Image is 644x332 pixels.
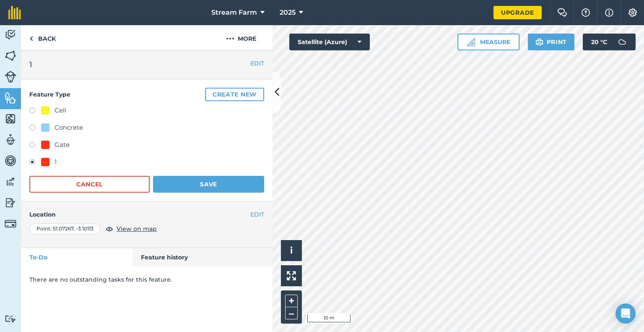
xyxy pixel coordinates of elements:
button: Cancel [29,176,150,193]
button: i [281,240,302,261]
div: Cell [55,105,66,115]
span: i [290,245,293,256]
button: Save [153,176,264,193]
div: Open Intercom Messenger [615,303,636,324]
a: Upgrade [493,6,542,19]
h4: Feature Type [29,88,264,101]
h4: Location [29,210,264,219]
button: Print [528,34,575,50]
img: svg+xml;base64,PD94bWwgdmVyc2lvbj0iMS4wIiBlbmNvZGluZz0idXRmLTgiPz4KPCEtLSBHZW5lcmF0b3I6IEFkb2JlIE... [5,196,16,209]
button: View on map [106,224,157,234]
button: + [285,295,298,307]
button: EDIT [250,59,264,68]
img: svg+xml;base64,PD94bWwgdmVyc2lvbj0iMS4wIiBlbmNvZGluZz0idXRmLTgiPz4KPCEtLSBHZW5lcmF0b3I6IEFkb2JlIE... [5,218,16,230]
span: Stream Farm [211,8,257,18]
img: svg+xml;base64,PHN2ZyB4bWxucz0iaHR0cDovL3d3dy53My5vcmcvMjAwMC9zdmciIHdpZHRoPSI1NiIgaGVpZ2h0PSI2MC... [5,50,16,62]
img: svg+xml;base64,PHN2ZyB4bWxucz0iaHR0cDovL3d3dy53My5vcmcvMjAwMC9zdmciIHdpZHRoPSI5IiBoZWlnaHQ9IjI0Ii... [29,34,33,44]
img: svg+xml;base64,PD94bWwgdmVyc2lvbj0iMS4wIiBlbmNvZGluZz0idXRmLTgiPz4KPCEtLSBHZW5lcmF0b3I6IEFkb2JlIE... [5,175,16,188]
button: – [285,307,298,319]
button: Measure [457,34,519,50]
div: Concrete [55,123,83,133]
img: svg+xml;base64,PD94bWwgdmVyc2lvbj0iMS4wIiBlbmNvZGluZz0idXRmLTgiPz4KPCEtLSBHZW5lcmF0b3I6IEFkb2JlIE... [5,154,16,167]
div: Point : 51.07267 , -3.10113 [29,223,101,234]
img: A cog icon [628,8,638,17]
img: svg+xml;base64,PD94bWwgdmVyc2lvbj0iMS4wIiBlbmNvZGluZz0idXRmLTgiPz4KPCEtLSBHZW5lcmF0b3I6IEFkb2JlIE... [5,71,16,83]
img: svg+xml;base64,PD94bWwgdmVyc2lvbj0iMS4wIiBlbmNvZGluZz0idXRmLTgiPz4KPCEtLSBHZW5lcmF0b3I6IEFkb2JlIE... [5,133,16,146]
img: svg+xml;base64,PHN2ZyB4bWxucz0iaHR0cDovL3d3dy53My5vcmcvMjAwMC9zdmciIHdpZHRoPSIxOSIgaGVpZ2h0PSIyNC... [535,37,543,47]
h2: 1 [29,59,264,71]
img: svg+xml;base64,PHN2ZyB4bWxucz0iaHR0cDovL3d3dy53My5vcmcvMjAwMC9zdmciIHdpZHRoPSIxNyIgaGVpZ2h0PSIxNy... [605,8,613,18]
p: There are no outstanding tasks for this feature. [29,275,264,284]
a: Feature history [132,248,273,267]
button: EDIT [250,210,264,219]
button: Satellite (Azure) [289,34,370,50]
img: Ruler icon [467,38,475,46]
button: More [210,25,273,50]
img: svg+xml;base64,PHN2ZyB4bWxucz0iaHR0cDovL3d3dy53My5vcmcvMjAwMC9zdmciIHdpZHRoPSI1NiIgaGVpZ2h0PSI2MC... [5,91,16,104]
button: Create new [205,88,264,101]
img: svg+xml;base64,PD94bWwgdmVyc2lvbj0iMS4wIiBlbmNvZGluZz0idXRmLTgiPz4KPCEtLSBHZW5lcmF0b3I6IEFkb2JlIE... [5,315,16,323]
img: Four arrows, one pointing top left, one top right, one bottom right and the last bottom left [287,271,296,280]
img: svg+xml;base64,PD94bWwgdmVyc2lvbj0iMS4wIiBlbmNvZGluZz0idXRmLTgiPz4KPCEtLSBHZW5lcmF0b3I6IEFkb2JlIE... [5,29,16,41]
img: svg+xml;base64,PHN2ZyB4bWxucz0iaHR0cDovL3d3dy53My5vcmcvMjAwMC9zdmciIHdpZHRoPSI1NiIgaGVpZ2h0PSI2MC... [5,112,16,125]
img: fieldmargin Logo [8,6,21,19]
div: 1 [55,157,57,167]
img: A question mark icon [581,8,591,17]
div: Gate [55,140,70,150]
a: Back [21,25,64,50]
img: svg+xml;base64,PD94bWwgdmVyc2lvbj0iMS4wIiBlbmNvZGluZz0idXRmLTgiPz4KPCEtLSBHZW5lcmF0b3I6IEFkb2JlIE... [614,34,631,50]
span: View on map [117,224,157,233]
span: 20 ° C [591,34,607,50]
span: 2025 [280,8,296,18]
img: svg+xml;base64,PHN2ZyB4bWxucz0iaHR0cDovL3d3dy53My5vcmcvMjAwMC9zdmciIHdpZHRoPSIyMCIgaGVpZ2h0PSIyNC... [226,34,234,44]
button: 20 °C [583,34,636,50]
img: svg+xml;base64,PHN2ZyB4bWxucz0iaHR0cDovL3d3dy53My5vcmcvMjAwMC9zdmciIHdpZHRoPSIxOCIgaGVpZ2h0PSIyNC... [106,224,113,234]
img: Two speech bubbles overlapping with the left bubble in the forefront [557,8,567,17]
a: To-Do [21,248,132,267]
